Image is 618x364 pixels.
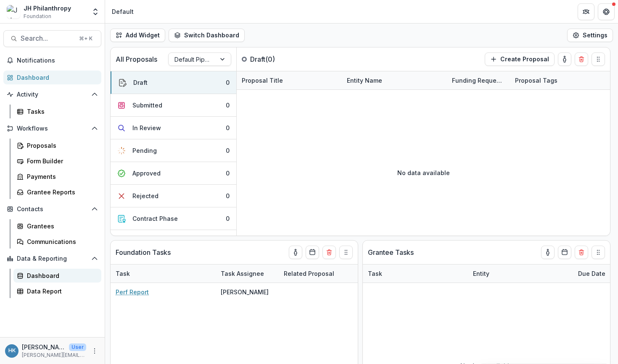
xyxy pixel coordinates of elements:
[24,4,71,13] div: JH Philanthropy
[132,146,157,155] div: Pending
[22,351,86,359] p: [PERSON_NAME][EMAIL_ADDRESS][DOMAIN_NAME]
[13,185,101,199] a: Grantee Reports
[306,246,319,259] button: Calendar
[363,264,468,283] div: Task
[116,288,149,296] a: Perf Report
[27,107,95,116] div: Tasks
[132,191,158,200] div: Rejected
[17,91,88,98] span: Activity
[447,76,510,85] div: Funding Requested
[342,76,387,85] div: Entity Name
[342,71,447,89] div: Entity Name
[279,269,339,278] div: Related Proposal
[111,139,236,162] button: Pending0
[221,288,269,296] div: [PERSON_NAME]
[322,246,336,259] button: Delete card
[108,5,137,18] nav: breadcrumb
[132,123,161,132] div: In Review
[13,284,101,298] a: Data Report
[17,206,88,213] span: Contacts
[111,94,236,117] button: Submitted0
[573,269,610,278] div: Due Date
[510,71,615,89] div: Proposal Tags
[3,30,101,47] button: Search...
[226,101,230,110] div: 0
[132,169,161,178] div: Approved
[279,264,384,283] div: Related Proposal
[3,202,101,216] button: Open Contacts
[226,191,230,200] div: 0
[8,348,16,354] div: Hannah Kaplan
[468,264,573,283] div: Entity
[397,168,450,177] p: No data available
[237,71,342,89] div: Proposal Title
[368,247,414,257] p: Grantee Tasks
[111,162,236,185] button: Approved0
[13,154,101,168] a: Form Builder
[216,269,269,278] div: Task Assignee
[447,71,510,89] div: Funding Requested
[27,287,95,296] div: Data Report
[27,271,95,280] div: Dashboard
[27,172,95,181] div: Payments
[27,157,95,165] div: Form Builder
[363,269,387,278] div: Task
[13,219,101,233] a: Grantees
[132,214,178,223] div: Contract Phase
[116,54,157,64] p: All Proposals
[3,252,101,265] button: Open Data & Reporting
[7,5,20,18] img: JH Philanthropy
[592,52,605,66] button: Drag
[216,264,279,283] div: Task Assignee
[575,52,588,66] button: Delete card
[567,29,613,42] button: Settings
[17,125,88,132] span: Workflows
[24,13,51,20] span: Foundation
[485,52,555,66] button: Create Proposal
[13,170,101,183] a: Payments
[27,237,95,246] div: Communications
[558,246,571,259] button: Calendar
[27,222,95,230] div: Grantees
[226,78,230,87] div: 0
[90,3,101,20] button: Open entity switcher
[250,54,313,64] p: Draft ( 0 )
[21,34,74,42] span: Search...
[592,246,605,259] button: Drag
[111,185,236,207] button: Rejected0
[575,246,588,259] button: Delete card
[13,235,101,249] a: Communications
[3,88,101,101] button: Open Activity
[111,71,236,94] button: Draft0
[22,343,66,351] p: [PERSON_NAME]
[111,264,216,283] div: Task
[339,246,353,259] button: Drag
[111,117,236,139] button: In Review0
[77,34,94,43] div: ⌘ + K
[541,246,555,259] button: toggle-assigned-to-me
[226,214,230,223] div: 0
[510,76,563,85] div: Proposal Tags
[226,123,230,132] div: 0
[598,3,615,20] button: Get Help
[110,29,165,42] button: Add Widget
[237,76,288,85] div: Proposal Title
[17,57,98,64] span: Notifications
[578,3,594,20] button: Partners
[90,346,100,356] button: More
[558,52,571,66] button: toggle-assigned-to-me
[69,343,86,351] p: User
[111,207,236,230] button: Contract Phase0
[3,54,101,67] button: Notifications
[17,73,95,82] div: Dashboard
[13,139,101,152] a: Proposals
[226,169,230,178] div: 0
[116,247,171,257] p: Foundation Tasks
[226,146,230,155] div: 0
